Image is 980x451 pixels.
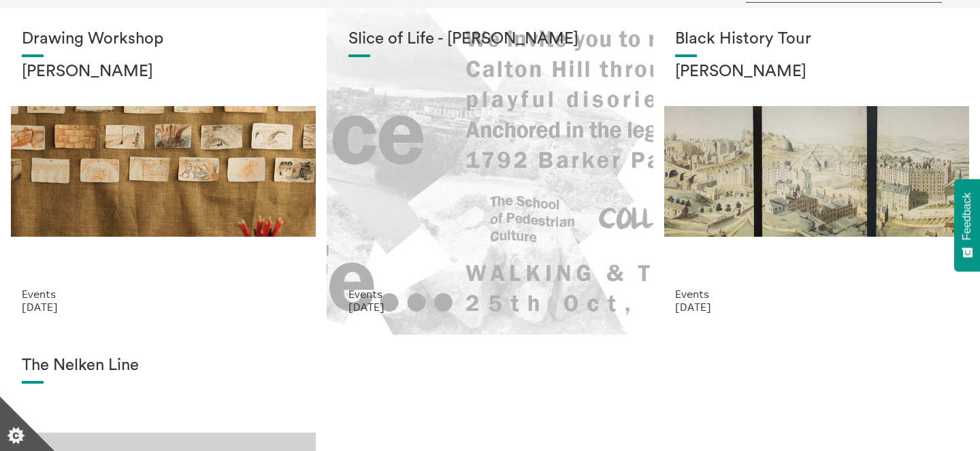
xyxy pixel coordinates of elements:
[22,356,305,375] h1: The Nelken Line
[348,301,632,313] p: [DATE]
[653,8,980,335] a: Collective Panorama June 2025 small file 7 Black History Tour [PERSON_NAME] Events [DATE]
[675,288,958,300] p: Events
[22,63,305,82] h2: [PERSON_NAME]
[675,30,958,49] h1: Black History Tour
[22,30,305,49] h1: Drawing Workshop
[675,63,958,82] h2: [PERSON_NAME]
[22,288,305,300] p: Events
[961,193,973,240] span: Feedback
[22,301,305,313] p: [DATE]
[348,288,632,300] p: Events
[954,179,980,271] button: Feedback - Show survey
[675,301,958,313] p: [DATE]
[348,30,632,49] h1: Slice of Life - [PERSON_NAME]
[327,8,653,335] a: Webposter copy Slice of Life - [PERSON_NAME] Events [DATE]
